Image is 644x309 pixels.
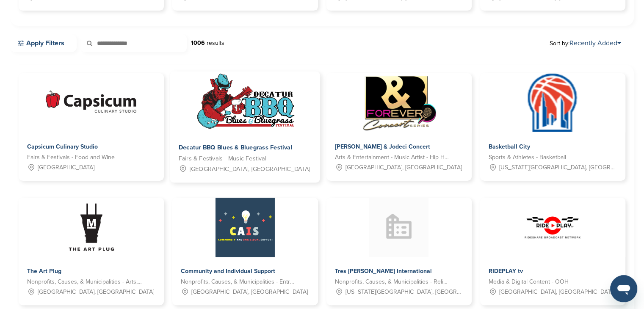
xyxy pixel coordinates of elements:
img: Sponsorpitch & Tres Dias International [369,198,428,257]
span: Nonprofits, Causes, & Municipalities - Entrepreneurship [181,277,296,287]
span: [US_STATE][GEOGRAPHIC_DATA], [GEOGRAPHIC_DATA] [345,287,463,297]
a: Sponsorpitch & Capsicum Culinary Studio Capsicum Culinary Studio Fairs & Festivals - Food and Win... [19,73,164,181]
span: Community and Individual Support [181,268,275,275]
span: [GEOGRAPHIC_DATA], [GEOGRAPHIC_DATA] [38,287,154,297]
span: Sort by: [550,40,621,47]
span: Capsicum Culinary Studio [27,143,98,150]
span: The Art Plug [27,268,61,275]
img: Sponsorpitch & Community and Individual Support [216,198,275,257]
span: RIDEPLAY tv [489,268,523,275]
span: Nonprofits, Causes, & Municipalities - Arts, Culture and Humanities [27,277,143,287]
a: Apply Filters [10,34,77,52]
img: Sponsorpitch & Capsicum Culinary Studio [39,73,144,132]
span: [PERSON_NAME] & Jodeci Concert [335,143,430,150]
span: [GEOGRAPHIC_DATA], [GEOGRAPHIC_DATA] [499,287,616,297]
span: [US_STATE][GEOGRAPHIC_DATA], [GEOGRAPHIC_DATA] [499,163,617,172]
a: Sponsorpitch & Tres Dias International Tres [PERSON_NAME] International Nonprofits, Causes, & Mun... [326,198,472,305]
a: Recently Added [569,39,621,47]
span: [GEOGRAPHIC_DATA], [GEOGRAPHIC_DATA] [345,163,462,172]
a: Sponsorpitch & Decatur BBQ Blues & Bluegrass Festival Decatur BBQ Blues & Bluegrass Festival Fair... [170,72,320,183]
span: Fairs & Festivals - Food and Wine [27,153,115,162]
span: Arts & Entertainment - Music Artist - Hip Hop/R&B [335,153,451,162]
span: Sports & Athletes - Basketball [489,153,566,162]
a: Sponsorpitch & Community and Individual Support Community and Individual Support Nonprofits, Caus... [172,198,318,305]
span: [GEOGRAPHIC_DATA], [GEOGRAPHIC_DATA] [190,164,310,174]
strong: 1006 [191,39,205,47]
img: Sponsorpitch & Boyz II Men & Jodeci Concert [362,73,436,132]
a: Sponsorpitch & RIDEPLAY tv RIDEPLAY tv Media & Digital Content - OOH [GEOGRAPHIC_DATA], [GEOGRAPH... [480,198,625,305]
span: [GEOGRAPHIC_DATA], [GEOGRAPHIC_DATA] [191,287,308,297]
span: Decatur BBQ Blues & Bluegrass Festival [179,144,293,152]
span: Basketball City [489,143,530,150]
img: Sponsorpitch & Basketball City [527,73,578,132]
img: Sponsorpitch & RIDEPLAY tv [523,198,582,257]
a: Sponsorpitch & Basketball City Basketball City Sports & Athletes - Basketball [US_STATE][GEOGRAPH... [480,73,625,181]
iframe: Button to launch messaging window [610,275,637,302]
span: Nonprofits, Causes, & Municipalities - Religion [335,277,451,287]
img: Sponsorpitch & Decatur BBQ Blues & Bluegrass Festival [191,72,299,133]
span: results [207,39,224,47]
a: Sponsorpitch & The Art Plug The Art Plug Nonprofits, Causes, & Municipalities - Arts, Culture and... [19,198,164,305]
span: Media & Digital Content - OOH [489,277,569,287]
img: Sponsorpitch & The Art Plug [62,198,121,257]
a: Sponsorpitch & Boyz II Men & Jodeci Concert [PERSON_NAME] & Jodeci Concert Arts & Entertainment -... [326,73,472,181]
span: [GEOGRAPHIC_DATA] [38,163,94,172]
span: Fairs & Festivals - Music Festival [179,154,266,164]
span: Tres [PERSON_NAME] International [335,268,432,275]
